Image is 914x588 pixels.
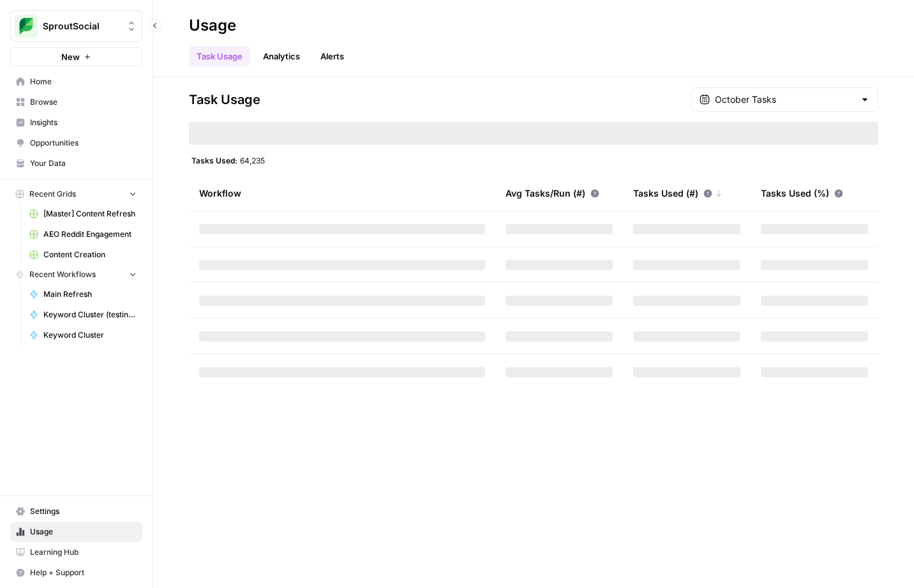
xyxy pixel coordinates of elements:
span: Opportunities [30,137,137,149]
span: Home [30,76,137,87]
button: Workspace: SproutSocial [10,10,142,42]
a: Learning Hub [10,542,142,562]
div: Tasks Used (#) [633,176,723,211]
span: Usage [30,526,137,538]
a: Keyword Cluster [24,325,142,345]
a: Content Creation [24,245,142,265]
span: AEO Reddit Engagement [43,229,137,240]
span: SproutSocial [43,20,120,33]
a: Task Usage [189,46,250,66]
button: Recent Grids [10,185,142,204]
div: Tasks Used (%) [761,176,843,211]
img: SproutSocial Logo [15,15,38,38]
a: Usage [10,522,142,542]
a: Your Data [10,153,142,174]
span: Browse [30,96,137,108]
span: Insights [30,117,137,128]
button: New [10,47,142,66]
span: Content Creation [43,249,137,260]
span: Recent Workflows [29,269,96,280]
span: Task Usage [189,91,260,109]
a: [Master] Content Refresh [24,204,142,224]
a: Browse [10,92,142,112]
a: Opportunities [10,133,142,153]
a: Analytics [255,46,308,66]
span: [Master] Content Refresh [43,208,137,220]
div: Avg Tasks/Run (#) [506,176,599,211]
span: Learning Hub [30,547,137,558]
span: Keyword Cluster [43,329,137,341]
span: 64,235 [240,155,265,165]
span: Settings [30,506,137,517]
button: Help + Support [10,562,142,583]
button: Recent Workflows [10,265,142,284]
a: Alerts [313,46,352,66]
span: Keyword Cluster (testing copy) [43,309,137,320]
span: Your Data [30,158,137,169]
a: Insights [10,112,142,133]
span: Tasks Used: [191,155,237,165]
a: Main Refresh [24,284,142,305]
a: Home [10,72,142,92]
span: Recent Grids [29,188,76,200]
a: Settings [10,501,142,522]
span: Help + Support [30,567,137,578]
div: Usage [189,15,236,36]
div: Workflow [199,176,485,211]
input: October Tasks [715,93,855,106]
span: Main Refresh [43,289,137,300]
a: AEO Reddit Engagement [24,224,142,245]
a: Keyword Cluster (testing copy) [24,305,142,325]
span: New [61,50,80,63]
